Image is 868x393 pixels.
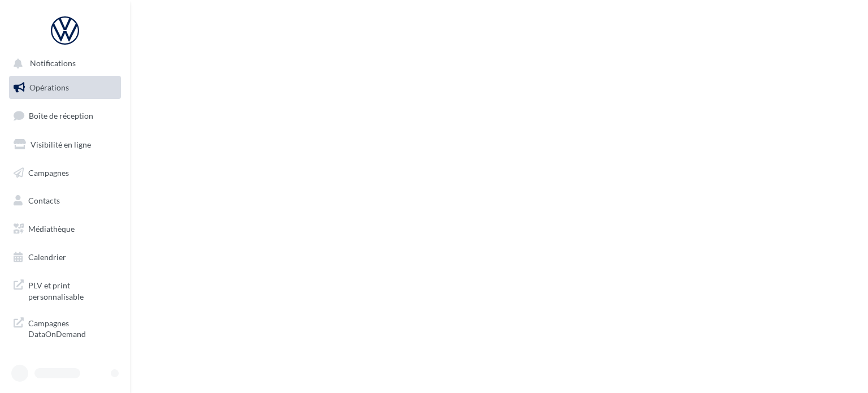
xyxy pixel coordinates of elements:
span: Notifications [30,59,76,68]
a: Visibilité en ligne [7,133,123,157]
span: Opérations [29,83,69,92]
span: Campagnes [28,167,69,177]
span: Visibilité en ligne [31,140,91,149]
span: PLV et print personnalisable [28,278,116,302]
span: Boîte de réception [29,111,93,120]
span: Campagnes DataOnDemand [28,316,116,340]
span: Contacts [28,196,60,205]
a: Boîte de réception [7,103,123,128]
a: Médiathèque [7,217,123,241]
a: Campagnes DataOnDemand [7,311,123,344]
a: Campagnes [7,161,123,185]
a: Opérations [7,76,123,100]
a: Contacts [7,189,123,213]
a: Calendrier [7,245,123,269]
span: Médiathèque [28,224,75,234]
span: Calendrier [28,252,66,262]
a: PLV et print personnalisable [7,273,123,306]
